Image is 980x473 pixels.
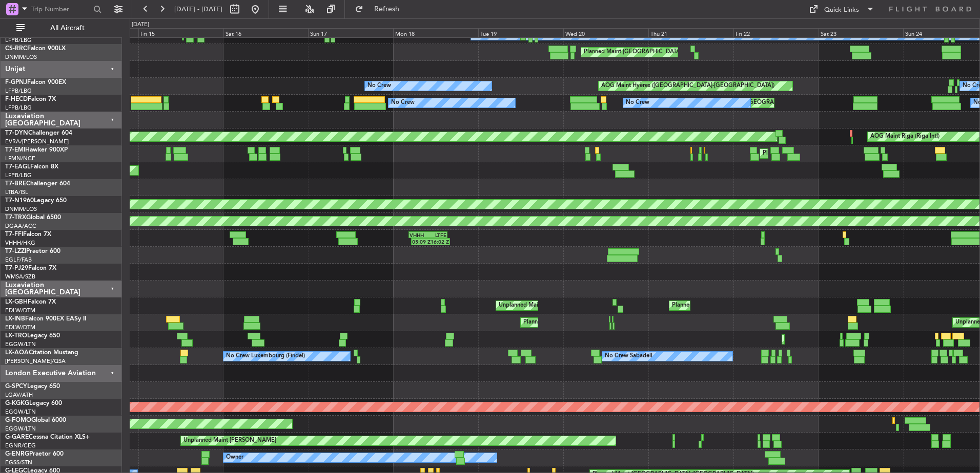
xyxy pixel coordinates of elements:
a: EGGW/LTN [5,425,36,433]
a: EGLF/FAB [5,256,32,264]
button: All Aircraft [11,20,111,36]
span: All Aircraft [27,25,108,32]
a: LX-TROLegacy 650 [5,333,60,339]
a: T7-EMIHawker 900XP [5,147,68,153]
a: LFPB/LBG [5,171,32,179]
div: AOG Maint Riga (Riga Intl) [870,129,940,144]
a: G-ENRGPraetor 600 [5,451,64,457]
span: T7-PJ29 [5,265,28,271]
span: LX-INB [5,316,25,322]
span: T7-TRX [5,214,26,221]
span: LX-AOA [5,350,29,356]
div: Planned Maint [PERSON_NAME] [763,146,848,161]
div: Unplanned Maint [PERSON_NAME] [183,433,276,448]
span: T7-LZZI [5,248,26,254]
span: CS-RRC [5,46,27,52]
div: Sat 23 [819,28,904,37]
a: EDLW/DTM [5,324,35,331]
a: T7-DYNChallenger 604 [5,130,72,136]
a: T7-FFIFalcon 7X [5,231,51,238]
div: Mon 18 [393,28,478,37]
a: LFPB/LBG [5,104,32,112]
span: LX-GBH [5,299,28,305]
button: Quick Links [804,1,880,17]
span: T7-BRE [5,181,26,187]
a: DGAA/ACC [5,222,36,230]
span: F-GPNJ [5,79,27,85]
a: F-HECDFalcon 7X [5,96,56,102]
a: LX-INBFalcon 900EX EASy II [5,316,86,322]
div: Planned Maint Nice ([GEOGRAPHIC_DATA]) [672,298,786,313]
a: LFMN/NCE [5,155,35,162]
div: Sun 17 [308,28,393,37]
div: Quick Links [824,5,859,15]
a: LFPB/LBG [5,87,32,95]
a: EGNR/CEG [5,442,36,449]
div: 05:09 Z [412,239,431,245]
span: G-KGKG [5,400,29,406]
div: Planned Maint [GEOGRAPHIC_DATA] ([GEOGRAPHIC_DATA]) [584,45,745,60]
a: LTBA/ISL [5,188,28,196]
div: No Crew [367,78,391,94]
div: Thu 21 [648,28,733,37]
span: G-SPCY [5,383,27,390]
span: F-HECD [5,96,28,102]
a: WMSA/SZB [5,273,35,281]
div: LTFE [428,232,446,238]
a: LFPB/LBG [5,36,32,44]
a: EDLW/DTM [5,307,35,314]
span: T7-FFI [5,231,23,238]
a: G-KGKGLegacy 600 [5,400,62,406]
div: AOG Maint Hyères ([GEOGRAPHIC_DATA]-[GEOGRAPHIC_DATA]) [601,78,774,94]
div: Tue 19 [478,28,563,37]
a: EGSS/STN [5,459,32,466]
div: No Crew Sabadell [605,349,652,364]
span: G-ENRG [5,451,29,457]
a: LX-GBHFalcon 7X [5,299,56,305]
span: T7-EMI [5,147,25,153]
a: G-SPCYLegacy 650 [5,383,60,390]
div: Wed 20 [563,28,648,37]
span: G-FOMO [5,417,31,423]
a: G-FOMOGlobal 6000 [5,417,66,423]
a: F-GPNJFalcon 900EX [5,79,66,85]
div: Owner [226,450,243,465]
a: EVRA/[PERSON_NAME] [5,138,69,145]
div: No Crew [626,95,649,111]
div: VHHH [410,232,428,238]
span: T7-DYN [5,130,28,136]
a: CS-RRCFalcon 900LX [5,46,66,52]
div: No Crew [391,95,415,111]
input: Trip Number [31,2,90,17]
div: No Crew Luxembourg (Findel) [226,349,305,364]
a: T7-EAGLFalcon 8X [5,164,58,170]
a: T7-N1960Legacy 650 [5,198,67,204]
span: T7-EAGL [5,164,30,170]
a: LX-AOACitation Mustang [5,350,78,356]
div: [DATE] [132,20,149,29]
div: Fri 22 [733,28,819,37]
a: G-GARECessna Citation XLS+ [5,434,90,440]
a: VHHH/HKG [5,239,35,247]
div: Unplanned Maint [GEOGRAPHIC_DATA] ([GEOGRAPHIC_DATA]) [499,298,667,313]
a: [PERSON_NAME]/QSA [5,357,66,365]
div: Sat 16 [223,28,309,37]
a: DNMM/LOS [5,53,37,61]
span: LX-TRO [5,333,27,339]
span: Refresh [365,6,409,13]
a: LGAV/ATH [5,391,33,399]
span: T7-N1960 [5,198,34,204]
div: 16:02 Z [431,239,449,245]
span: [DATE] - [DATE] [174,5,222,14]
button: Refresh [350,1,412,17]
a: T7-LZZIPraetor 600 [5,248,60,254]
span: G-GARE [5,434,29,440]
a: T7-PJ29Falcon 7X [5,265,56,271]
a: T7-TRXGlobal 6500 [5,214,61,221]
a: T7-BREChallenger 604 [5,181,70,187]
a: EGGW/LTN [5,340,36,348]
a: DNMM/LOS [5,205,37,213]
div: Fri 15 [138,28,223,37]
div: Planned Maint Geneva (Cointrin) [523,315,608,330]
a: EGGW/LTN [5,408,36,416]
